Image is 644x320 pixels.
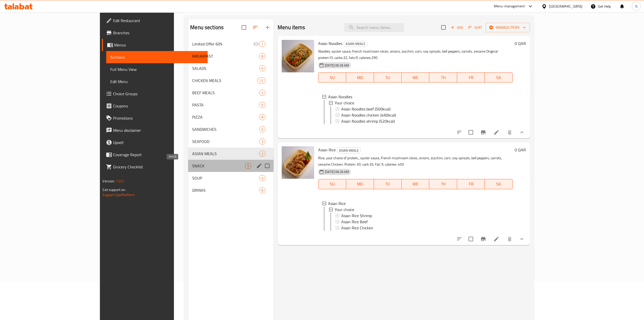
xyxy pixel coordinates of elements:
[188,184,274,196] div: DRINKS8
[402,179,429,189] button: WE
[318,146,336,154] span: Asian Rice
[259,66,265,71] span: 6
[188,135,274,148] div: SEAFOOD3
[188,50,274,62] div: BREAKFAST8
[259,175,265,181] div: items
[192,163,245,169] span: SNACK
[255,162,263,170] button: edit
[466,127,476,138] span: Select to update
[450,25,464,30] span: Add
[337,147,361,153] div: ASIAN MEALS
[192,175,259,181] span: SOUP
[192,77,257,84] span: CHICKEN MEALS
[188,87,274,99] div: BEEF MEALS4
[429,72,457,83] button: TH
[192,90,259,96] span: BEEF MEALS
[466,234,476,244] span: Select to update
[113,91,203,97] span: Choice Groups
[259,139,265,144] span: 3
[259,42,265,46] span: 1
[106,75,207,88] a: Edit Menu
[348,74,372,81] span: MO
[259,114,265,120] div: items
[188,62,274,74] div: SALADS6
[549,4,582,9] div: [GEOGRAPHIC_DATA]
[493,236,499,242] a: Edit menu item
[114,42,203,48] span: Menus
[113,152,203,158] span: Coverage Report
[320,74,344,81] span: SU
[404,74,427,81] span: WE
[110,78,203,85] span: Edit Menu
[318,179,346,189] button: SU
[431,180,455,188] span: TH
[449,24,465,31] span: Add item
[192,151,259,157] span: ASIAN MEALS
[259,90,265,96] div: items
[113,127,203,133] span: Menu disclaimer
[635,4,637,9] span: N
[341,118,395,124] span: Asian Noodles shrimp (520kcal)
[465,24,486,31] span: Sort items
[429,179,457,189] button: TH
[485,179,512,189] button: SA
[188,123,274,135] div: SANDWICHES6
[467,24,484,31] button: Sort
[374,72,402,83] button: TU
[341,225,373,231] span: Asian Rice Chicken
[113,30,203,36] span: Branches
[487,74,510,81] span: SA
[102,161,207,173] a: Grocery Checklist
[258,78,265,83] span: 12
[259,126,265,132] div: items
[259,115,265,120] span: 8
[459,180,483,188] span: FR
[282,40,314,72] img: Asian Noodles
[320,180,344,188] span: SU
[278,24,305,31] h2: Menu items
[188,99,274,111] div: PASTA6
[282,146,314,179] img: Asian Rice
[341,213,372,219] span: Asian Rice Shrimp
[516,126,528,138] button: show more
[519,236,525,242] svg: Show Choices
[106,51,207,63] a: Sections
[192,126,259,132] span: SANDWICHES
[516,233,528,245] button: show more
[106,63,207,75] a: Full Menu View
[102,124,207,136] a: Menu disclaimer
[490,24,526,31] span: Manage items
[341,112,396,118] span: Asian Noodles chicken (490kcal)
[348,180,372,188] span: MO
[515,146,526,153] h6: 0 QAR
[344,23,404,32] input: search
[259,176,265,181] span: 4
[102,100,207,112] a: Coupons
[102,149,207,161] a: Coverage Report
[257,77,265,84] div: items
[188,36,274,198] nav: Menu sections
[192,53,259,59] span: BREAKFAST
[477,233,489,245] button: Branch-specific-item
[402,72,429,83] button: WE
[318,40,342,47] span: Asian Noodles
[493,129,499,135] a: Edit menu item
[376,74,400,81] span: TU
[494,3,525,9] div: Menu-management
[261,21,274,34] button: Add section
[192,138,259,145] span: SEAFOOD
[259,188,265,193] span: 8
[259,65,265,71] div: items
[245,164,251,168] span: 5
[102,178,115,184] span: Version:
[192,102,259,108] span: PASTA
[192,65,259,71] span: SALADS
[102,39,207,51] a: Menus
[341,106,390,112] span: Asian Noodles beef (500kcal)
[192,114,259,120] span: PIZZA
[335,100,354,106] span: Your choice
[188,38,274,50] div: Limited Offer 60%1
[102,136,207,149] a: Upsell
[468,25,482,30] span: Sort
[116,178,124,184] span: 1.0.0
